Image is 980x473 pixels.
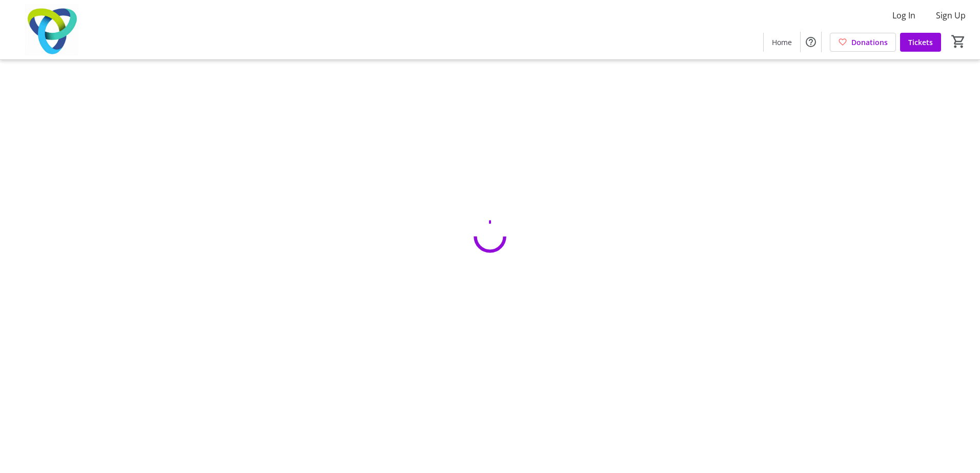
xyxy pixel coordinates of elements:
[764,33,800,52] a: Home
[908,37,933,48] span: Tickets
[801,32,821,52] button: Help
[884,7,924,24] button: Log In
[892,9,915,21] span: Log In
[6,4,97,55] img: Trillium Health Partners Foundation's Logo
[772,37,792,48] span: Home
[851,37,888,48] span: Donations
[949,32,968,51] button: Cart
[928,7,974,24] button: Sign Up
[936,9,966,21] span: Sign Up
[900,33,941,52] a: Tickets
[830,33,896,52] a: Donations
